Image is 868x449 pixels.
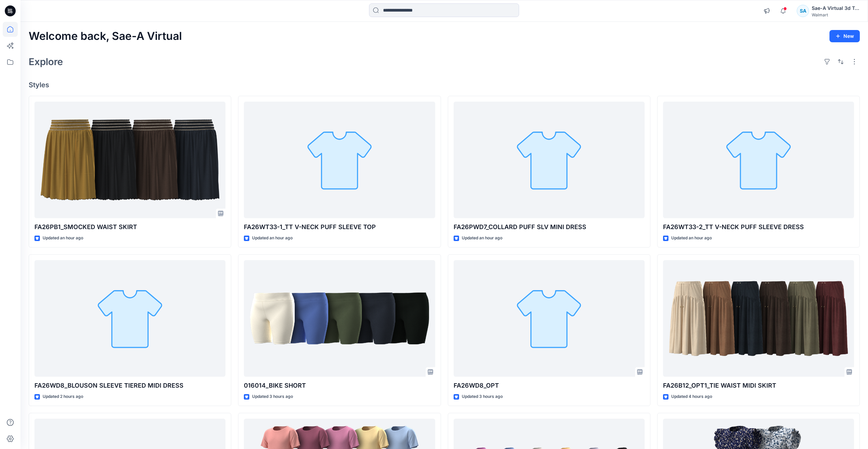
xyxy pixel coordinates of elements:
[671,235,712,242] p: Updated an hour ago
[454,381,645,390] p: FA26WD8_OPT
[29,56,63,67] h2: Explore
[462,235,502,242] p: Updated an hour ago
[812,12,859,17] div: Walmart
[663,381,854,390] p: FA26B12_OPT1_TIE WAIST MIDI SKIRT
[829,30,860,42] button: New
[454,222,645,232] p: FA26PWD7_COLLARD PUFF SLV MINI DRESS
[454,260,645,377] a: FA26WD8_OPT
[663,260,854,377] a: FA26B12_OPT1_TIE WAIST MIDI SKIRT
[671,393,712,400] p: Updated 4 hours ago
[43,235,83,242] p: Updated an hour ago
[29,30,182,43] h2: Welcome back, Sae-A Virtual
[43,393,83,400] p: Updated 2 hours ago
[244,222,435,232] p: FA26WT33-1_TT V-NECK PUFF SLEEVE TOP
[29,81,860,89] h4: Styles
[34,381,225,390] p: FA26WD8_BLOUSON SLEEVE TIERED MIDI DRESS
[244,260,435,377] a: 016014_BIKE SHORT
[252,235,293,242] p: Updated an hour ago
[454,102,645,219] a: FA26PWD7_COLLARD PUFF SLV MINI DRESS
[663,222,854,232] p: FA26WT33-2_TT V-NECK PUFF SLEEVE DRESS
[244,102,435,219] a: FA26WT33-1_TT V-NECK PUFF SLEEVE TOP
[797,5,809,17] div: SA
[462,393,503,400] p: Updated 3 hours ago
[34,222,225,232] p: FA26PB1_SMOCKED WAIST SKIRT
[252,393,293,400] p: Updated 3 hours ago
[663,102,854,219] a: FA26WT33-2_TT V-NECK PUFF SLEEVE DRESS
[34,102,225,219] a: FA26PB1_SMOCKED WAIST SKIRT
[34,260,225,377] a: FA26WD8_BLOUSON SLEEVE TIERED MIDI DRESS
[812,4,859,12] div: Sae-A Virtual 3d Team
[244,381,435,390] p: 016014_BIKE SHORT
